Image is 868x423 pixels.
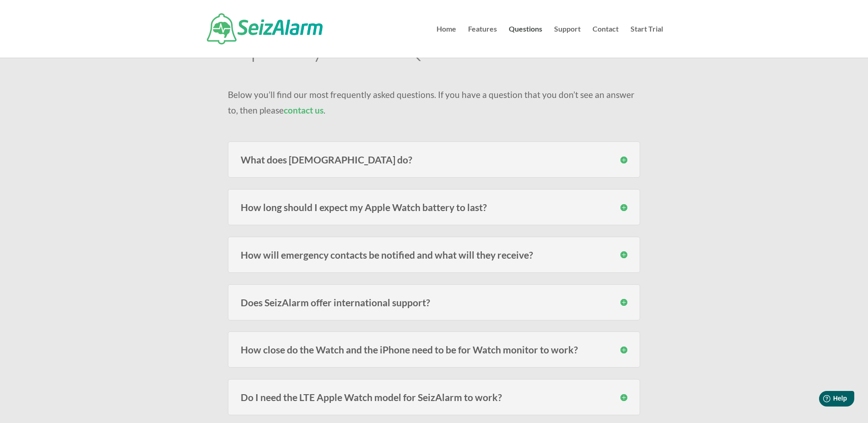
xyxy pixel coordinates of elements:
[509,26,542,58] a: Questions
[241,202,627,212] h3: How long should I expect my Apple Watch battery to last?
[437,26,456,58] a: Home
[631,26,663,58] a: Start Trial
[468,26,497,58] a: Features
[284,105,323,115] a: contact us
[554,26,581,58] a: Support
[241,298,627,307] h3: Does SeizAlarm offer international support?
[241,392,627,402] h3: Do I need the LTE Apple Watch model for SeizAlarm to work?
[241,155,627,164] h3: What does [DEMOGRAPHIC_DATA] do?
[207,13,323,44] img: SeizAlarm
[787,387,858,413] iframe: Help widget launcher
[228,87,640,118] p: Below you’ll find our most frequently asked questions. If you have a question that you don’t see ...
[593,26,619,58] a: Contact
[241,250,627,260] h3: How will emergency contacts be notified and what will they receive?
[241,345,627,354] h3: How close do the Watch and the iPhone need to be for Watch monitor to work?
